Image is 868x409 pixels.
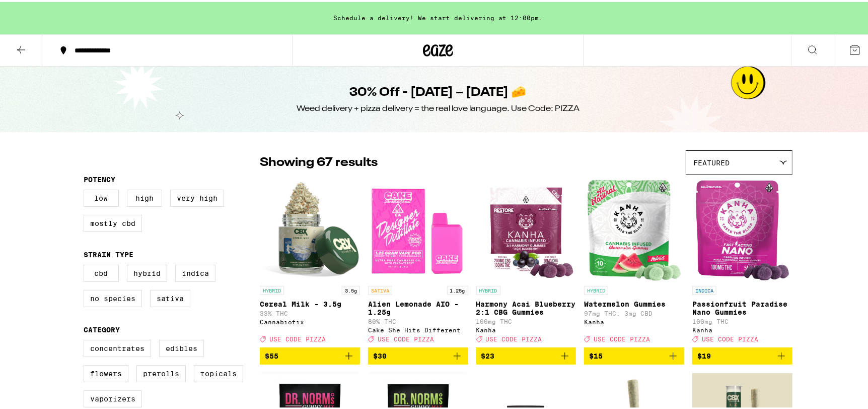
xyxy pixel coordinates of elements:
[368,284,392,293] p: SATIVA
[476,345,576,363] button: Add to bag
[175,263,215,280] label: Indica
[584,298,684,306] p: Watermelon Gummies
[84,249,133,257] legend: Strain Type
[260,284,284,293] p: HYBRID
[260,178,360,345] a: Open page for Cereal Milk - 3.5g from Cannabiotix
[368,325,468,331] div: Cake She Hits Different
[695,178,789,279] img: Kanha - Passionfruit Paradise Nano Gummies
[84,324,120,332] legend: Category
[260,308,360,315] p: 33% THC
[350,82,527,99] h1: 30% Off - [DATE] – [DATE] 🧀
[477,178,575,279] img: Kanha - Harmony Acai Blueberry 2:1 CBG Gummies
[584,345,684,363] button: Add to bag
[476,298,576,314] p: Harmony Acai Blueberry 2:1 CBG Gummies
[697,350,711,358] span: $19
[269,334,326,340] span: USE CODE PIZZA
[476,178,576,345] a: Open page for Harmony Acai Blueberry 2:1 CBG Gummies from Kanha
[84,173,115,182] legend: Potency
[136,363,186,380] label: Prerolls
[584,317,684,323] div: Kanha
[594,334,650,340] span: USE CODE PIZZA
[476,316,576,323] p: 100mg THC
[447,284,468,293] p: 1.25g
[693,157,730,165] span: Featured
[368,178,468,279] img: Cake She Hits Different - Alien Lemonade AIO - 1.25g
[378,334,434,340] span: USE CODE PIZZA
[84,388,142,405] label: Vaporizers
[368,316,468,323] p: 80% THC
[481,350,495,358] span: $23
[150,288,190,305] label: Sativa
[692,325,792,331] div: Kanha
[159,338,204,355] label: Edibles
[265,350,278,358] span: $55
[84,263,119,280] label: CBD
[476,284,500,293] p: HYBRID
[373,350,387,358] span: $30
[584,284,608,293] p: HYBRID
[692,345,792,363] button: Add to bag
[260,178,360,279] img: Cannabiotix - Cereal Milk - 3.5g
[297,101,580,112] div: Weed delivery + pizza delivery = the real love language. Use Code: PIZZA
[368,178,468,345] a: Open page for Alien Lemonade AIO - 1.25g from Cake She Hits Different
[476,325,576,331] div: Kanha
[84,288,142,305] label: No Species
[84,338,151,355] label: Concentrates
[194,363,243,380] label: Topicals
[588,178,681,279] img: Kanha - Watermelon Gummies
[127,263,167,280] label: Hybrid
[584,178,684,345] a: Open page for Watermelon Gummies from Kanha
[692,316,792,323] p: 100mg THC
[589,350,603,358] span: $15
[127,188,162,205] label: High
[368,345,468,363] button: Add to bag
[692,284,716,293] p: INDICA
[702,334,758,340] span: USE CODE PIZZA
[260,152,378,169] p: Showing 67 results
[692,178,792,345] a: Open page for Passionfruit Paradise Nano Gummies from Kanha
[486,334,542,340] span: USE CODE PIZZA
[368,298,468,314] p: Alien Lemonade AIO - 1.25g
[692,298,792,314] p: Passionfruit Paradise Nano Gummies
[342,284,360,293] p: 3.5g
[260,345,360,363] button: Add to bag
[260,298,360,306] p: Cereal Milk - 3.5g
[260,317,360,323] div: Cannabiotix
[170,188,224,205] label: Very High
[584,308,684,315] p: 97mg THC: 3mg CBD
[84,363,128,380] label: Flowers
[84,188,119,205] label: Low
[84,213,142,230] label: Mostly CBD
